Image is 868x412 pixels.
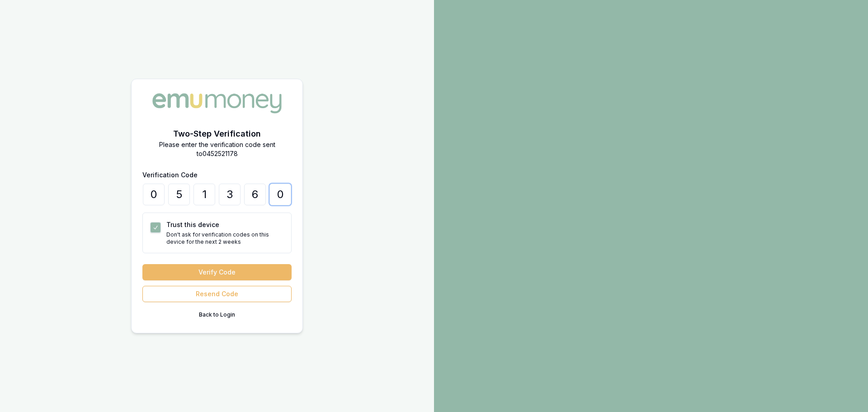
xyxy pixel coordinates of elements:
button: Back to Login [142,308,292,322]
button: Resend Code [142,286,292,302]
button: Verify Code [142,264,292,280]
label: Trust this device [166,221,219,228]
p: Don't ask for verification codes on this device for the next 2 weeks [166,231,284,246]
p: Please enter the verification code sent to 0452521178 [142,140,292,158]
img: Emu Money [149,90,285,116]
h2: Two-Step Verification [142,128,292,140]
label: Verification Code [142,171,198,179]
